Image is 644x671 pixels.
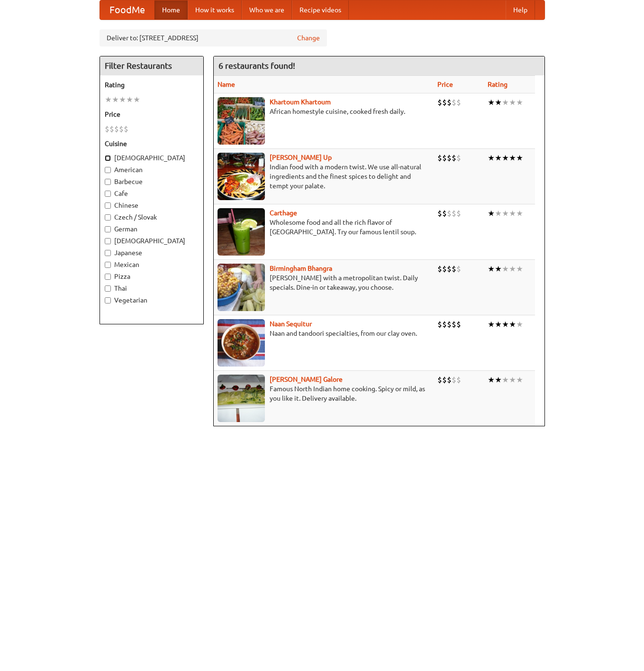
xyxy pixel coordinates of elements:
li: $ [109,124,114,134]
li: ★ [488,319,495,330]
li: ★ [509,375,516,385]
input: Cafe [105,191,111,197]
a: Name [218,81,235,88]
p: Indian food with a modern twist. We use all-natural ingredients and the finest spices to delight ... [218,162,430,191]
li: ★ [509,153,516,163]
p: Famous North Indian home cooking. Spicy or mild, as you like it. Delivery available. [218,384,430,403]
li: $ [452,319,456,330]
ng-pluralize: 6 restaurants found! [218,61,295,70]
li: $ [105,124,109,134]
li: ★ [119,94,126,105]
li: ★ [495,97,502,108]
a: Recipe videos [292,0,349,19]
a: Rating [488,81,508,88]
li: ★ [126,94,133,105]
li: $ [442,264,447,274]
label: German [105,224,199,234]
label: Czech / Slovak [105,212,199,222]
label: Chinese [105,201,199,210]
li: $ [456,375,461,385]
input: Vegetarian [105,297,111,303]
li: ★ [516,97,523,108]
li: ★ [516,264,523,274]
li: $ [452,208,456,219]
label: Vegetarian [105,295,199,305]
li: $ [456,97,461,108]
p: African homestyle cuisine, cooked fresh daily. [218,107,430,116]
li: $ [452,264,456,274]
a: [PERSON_NAME] Up [270,154,332,161]
li: $ [456,264,461,274]
label: Pizza [105,272,199,281]
li: $ [442,375,447,385]
input: [DEMOGRAPHIC_DATA] [105,155,111,161]
label: [DEMOGRAPHIC_DATA] [105,236,199,246]
li: $ [437,153,442,163]
label: Mexican [105,260,199,269]
li: ★ [495,208,502,219]
li: $ [442,153,447,163]
li: $ [452,153,456,163]
li: ★ [495,153,502,163]
input: Thai [105,285,111,292]
li: $ [124,124,128,134]
input: [DEMOGRAPHIC_DATA] [105,238,111,244]
li: ★ [488,208,495,219]
li: ★ [488,97,495,108]
a: Price [437,81,453,88]
a: Naan Sequitur [270,320,312,328]
li: $ [119,124,124,134]
img: curryup.jpg [218,153,265,200]
a: How it works [188,0,242,19]
a: Who we are [242,0,292,19]
li: ★ [502,97,509,108]
p: [PERSON_NAME] with a metropolitan twist. Daily specials. Dine-in or takeaway, you choose. [218,273,430,292]
li: ★ [509,264,516,274]
label: Cafe [105,189,199,198]
img: naansequitur.jpg [218,319,265,367]
input: Pizza [105,274,111,280]
li: $ [447,375,452,385]
h5: Cuisine [105,139,199,148]
li: $ [447,153,452,163]
img: khartoum.jpg [218,97,265,145]
li: $ [437,375,442,385]
li: $ [442,97,447,108]
p: Wholesome food and all the rich flavor of [GEOGRAPHIC_DATA]. Try our famous lentil soup. [218,218,430,237]
input: Mexican [105,262,111,268]
label: Barbecue [105,177,199,186]
li: ★ [516,319,523,330]
img: carthage.jpg [218,208,265,256]
li: ★ [509,97,516,108]
li: ★ [509,319,516,330]
a: Khartoum Khartoum [270,98,331,106]
label: American [105,165,199,175]
li: $ [447,208,452,219]
li: $ [456,153,461,163]
li: ★ [516,153,523,163]
li: ★ [502,208,509,219]
h5: Rating [105,80,199,90]
label: Thai [105,284,199,293]
li: ★ [509,208,516,219]
li: $ [452,97,456,108]
input: German [105,226,111,232]
li: $ [447,319,452,330]
li: $ [456,319,461,330]
a: Birmingham Bhangra [270,265,332,272]
li: ★ [502,375,509,385]
li: $ [114,124,119,134]
b: [PERSON_NAME] Galore [270,376,343,383]
li: $ [437,319,442,330]
li: $ [447,97,452,108]
b: Carthage [270,209,297,217]
label: Japanese [105,248,199,257]
li: $ [447,264,452,274]
li: $ [456,208,461,219]
input: Japanese [105,250,111,256]
a: Help [506,0,535,19]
